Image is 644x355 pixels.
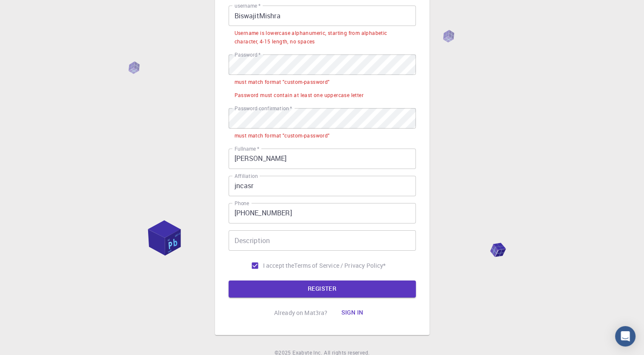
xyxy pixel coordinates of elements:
button: Sign in [334,304,370,321]
div: Username is lowercase alphanumeric, starting from alphabetic character, 4-15 length, no spaces [235,29,410,46]
label: Password confirmation [235,105,292,112]
div: Open Intercom Messenger [615,326,635,346]
p: Terms of Service / Privacy Policy * [294,261,386,270]
button: REGISTER [229,281,416,298]
span: I accept the [263,261,295,270]
div: must match format "custom-password" [235,132,330,140]
label: Fullname [235,145,259,152]
label: Password [235,51,260,58]
label: Phone [235,200,249,207]
div: must match format "custom-password" [235,78,330,86]
a: Terms of Service / Privacy Policy* [294,261,386,270]
label: username [235,2,260,9]
p: Already on Mat3ra? [274,309,328,317]
label: Affiliation [235,172,258,180]
div: Password must contain at least one uppercase letter [235,91,364,100]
